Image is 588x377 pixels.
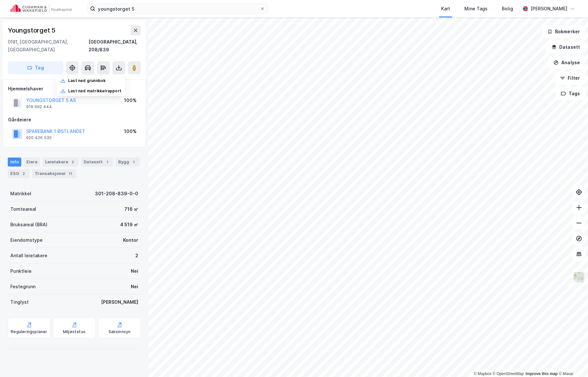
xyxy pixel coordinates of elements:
[11,329,47,334] div: Reguleringsplaner
[556,346,588,377] iframe: Chat Widget
[120,221,138,229] div: 4 519 ㎡
[26,135,52,140] div: 920 426 530
[556,346,588,377] div: Kontrollprogram for chat
[441,5,450,13] div: Kart
[131,283,138,290] div: Nei
[88,38,141,54] div: [GEOGRAPHIC_DATA], 208/839
[95,4,260,14] input: Søk på adresse, matrikkel, gårdeiere, leietakere eller personer
[8,61,63,74] button: Tag
[548,56,585,69] button: Analyse
[8,38,88,54] div: 0181, [GEOGRAPHIC_DATA], [GEOGRAPHIC_DATA]
[116,158,139,167] div: Bygg
[10,190,31,198] div: Matrikkel
[573,271,585,283] img: Z
[10,221,47,229] div: Bruksareal (BRA)
[130,159,137,165] div: 1
[43,158,78,167] div: Leietakere
[474,372,491,376] a: Mapbox
[101,298,138,306] div: [PERSON_NAME]
[493,372,524,376] a: OpenStreetMap
[20,170,27,177] div: 2
[68,88,121,94] div: Last ned matrikkelrapport
[554,72,585,85] button: Filter
[8,25,57,36] div: Youngstorget 5
[10,298,29,306] div: Tinglyst
[10,236,43,244] div: Eiendomstype
[555,87,585,100] button: Tags
[26,104,52,109] div: 918 692 444
[123,236,138,244] div: Kontor
[10,283,36,290] div: Festegrunn
[95,190,138,198] div: 301-208-839-0-0
[8,169,29,178] div: ESG
[542,25,585,38] button: Bokmerker
[531,5,567,13] div: [PERSON_NAME]
[124,205,138,213] div: 716 ㎡
[546,41,585,54] button: Datasett
[104,159,110,165] div: 1
[8,116,140,124] div: Gårdeiere
[81,158,113,167] div: Datasett
[108,329,131,334] div: Saksinnsyn
[69,159,76,165] div: 2
[135,252,138,260] div: 2
[10,205,36,213] div: Tomteareal
[32,169,76,178] div: Transaksjoner
[68,78,106,83] div: Last ned grunnbok
[526,372,558,376] a: Improve this map
[63,329,86,334] div: Miljøstatus
[124,127,137,135] div: 100%
[10,252,47,260] div: Antall leietakere
[124,97,137,104] div: 100%
[10,4,72,13] img: cushman-wakefield-realkapital-logo.202ea83816669bd177139c58696a8fa1.svg
[502,5,513,13] div: Bolig
[10,267,32,275] div: Punktleie
[464,5,488,13] div: Mine Tags
[67,170,74,177] div: 11
[24,158,40,167] div: Eiere
[8,85,140,93] div: Hjemmelshaver
[8,158,21,167] div: Info
[131,267,138,275] div: Nei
